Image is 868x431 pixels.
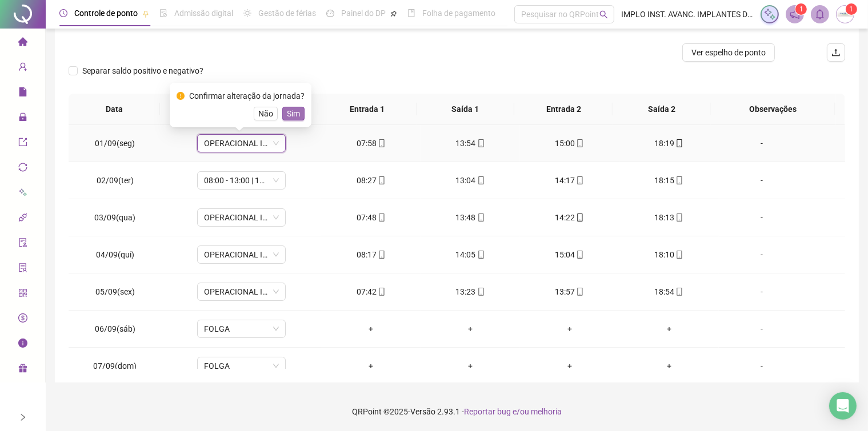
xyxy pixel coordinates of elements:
[19,413,27,421] span: right
[476,214,485,221] span: mobile
[674,251,683,259] span: mobile
[160,94,318,125] th: Jornadas
[18,132,27,155] span: export
[430,248,511,261] div: 14:05
[529,174,610,187] div: 14:17
[621,8,754,21] span: IMPLO INST. AVANC. IMPLANTES DENTARIOS
[326,9,334,17] span: dashboard
[258,107,273,120] span: Não
[96,250,134,259] span: 04/09(qui)
[174,9,233,18] span: Admissão digital
[18,57,27,80] span: user-add
[330,248,411,261] div: 08:17
[330,360,411,372] div: +
[674,214,683,221] span: mobile
[204,246,279,263] span: OPERACIONAL IMPLO
[430,285,511,298] div: 13:23
[93,361,137,370] span: 07/09(dom)
[204,209,279,226] span: OPERACIONAL IMPLO
[529,137,610,150] div: 15:00
[763,8,776,21] img: sparkle-icon.fc2bf0ac1784a2077858766a79e2daf3.svg
[837,6,854,23] img: 37685
[795,3,807,15] sup: 1
[430,137,511,150] div: 13:54
[476,176,485,184] span: mobile
[390,10,397,17] span: pushpin
[18,233,27,256] span: audit
[254,107,278,120] button: Não
[728,137,795,150] div: -
[674,139,683,147] span: mobile
[674,176,683,184] span: mobile
[18,308,27,331] span: dollar
[330,174,411,187] div: 08:27
[18,158,27,180] span: sync
[341,9,386,18] span: Painel do DP
[18,359,27,381] span: gift
[74,9,138,18] span: Controle de ponto
[204,357,279,374] span: FOLGA
[476,251,485,259] span: mobile
[711,94,835,125] th: Observações
[18,32,27,55] span: home
[69,94,160,125] th: Data
[318,94,417,125] th: Entrada 1
[629,248,710,261] div: 18:10
[464,407,562,416] span: Reportar bug e/ou melhoria
[728,360,795,372] div: -
[377,139,386,147] span: mobile
[204,320,279,337] span: FOLGA
[815,9,825,19] span: bell
[728,323,795,335] div: -
[629,285,710,298] div: 18:54
[189,90,305,102] div: Confirmar alteração da jornada?
[799,5,803,13] span: 1
[422,9,495,18] span: Folha de pagamento
[18,258,27,281] span: solution
[430,174,511,187] div: 13:04
[287,107,300,120] span: Sim
[410,407,435,416] span: Versão
[831,48,841,57] span: upload
[829,392,857,420] div: Open Intercom Messenger
[59,9,67,17] span: clock-circle
[142,10,149,17] span: pushpin
[529,323,610,335] div: +
[599,10,608,19] span: search
[629,174,710,187] div: 18:15
[18,107,27,130] span: lock
[258,9,316,18] span: Gestão de férias
[728,285,795,298] div: -
[846,3,857,15] sup: Atualize o seu contato no menu Meus Dados
[330,285,411,298] div: 07:42
[529,285,610,298] div: 13:57
[377,288,386,296] span: mobile
[159,9,167,17] span: file-done
[529,248,610,261] div: 15:04
[95,139,135,148] span: 01/09(seg)
[629,137,710,150] div: 18:19
[204,135,279,152] span: OPERACIONAL IMPLO
[575,251,584,259] span: mobile
[377,176,386,184] span: mobile
[629,323,710,335] div: +
[476,288,485,296] span: mobile
[282,107,305,120] button: Sim
[18,283,27,306] span: qrcode
[430,211,511,224] div: 13:48
[377,251,386,259] span: mobile
[691,46,766,59] span: Ver espelho de ponto
[790,9,800,19] span: notification
[850,5,854,13] span: 1
[330,211,411,224] div: 07:48
[18,82,27,105] span: file
[243,9,251,17] span: sun
[613,94,711,125] th: Saída 2
[674,288,683,296] span: mobile
[575,176,584,184] span: mobile
[720,103,826,115] span: Observações
[529,211,610,224] div: 14:22
[629,360,710,372] div: +
[78,65,208,77] span: Separar saldo positivo e negativo?
[97,176,134,185] span: 02/09(ter)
